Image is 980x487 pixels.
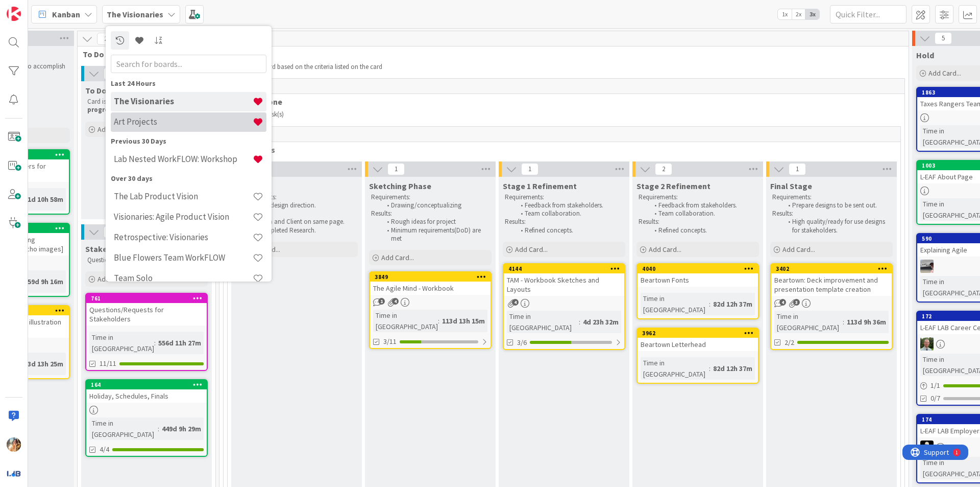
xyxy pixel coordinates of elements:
div: 4040Beartown Fonts [638,264,758,287]
div: 3849 [370,272,491,282]
img: JF [7,437,21,452]
p: Results: [639,218,757,226]
div: 4144 [508,265,624,272]
span: 1 [521,163,538,175]
span: 2 [104,226,121,238]
span: : [709,363,710,374]
li: Rough ideas for project [381,218,490,226]
h4: Lab Nested WorkFLOW: Workshop [114,154,253,164]
div: 3849 [375,273,491,281]
h4: Retrospective: Visionaries [114,232,253,242]
p: Requirements: [371,193,489,201]
div: 761 [91,295,207,302]
div: Over 30 days [111,173,266,184]
p: High Priority Task(s) [229,110,888,119]
span: 4 [779,299,786,306]
p: Requirements: [772,193,891,201]
div: Time in [GEOGRAPHIC_DATA] [641,357,709,380]
span: Add Card... [97,274,130,284]
div: Holiday, Schedules, Finals [86,389,207,403]
div: 4144 [504,264,624,273]
span: : [154,337,156,349]
div: 3962 [638,329,758,338]
a: 3962Beartown LetterheadTime in [GEOGRAPHIC_DATA]:82d 12h 37m [636,328,759,384]
span: Stage 1 Refinement [503,181,577,191]
div: Time in [GEOGRAPHIC_DATA] [89,332,154,354]
strong: in progress [87,97,181,114]
div: 4040 [642,265,758,272]
div: 761Questions/Requests for Stakeholders [86,294,207,326]
p: Requirements: [639,193,757,201]
div: 761 [86,294,207,303]
div: 3402 [771,264,892,273]
p: Results: [371,210,489,218]
span: In progress [233,145,888,155]
span: Must get done [229,97,892,107]
div: 164 [86,380,207,389]
div: TAM - Workbook Sketches and Layouts [504,273,624,296]
li: Minimum requirements(DoD) are met [381,226,490,243]
div: Time in [GEOGRAPHIC_DATA] [641,293,709,315]
h4: Blue Flowers Team WorkFLOW [114,252,253,263]
div: Beartown Letterhead [638,338,758,351]
a: 3849The Agile Mind - WorkbookTime in [GEOGRAPHIC_DATA]:113d 13h 15m3/11 [369,271,492,349]
span: : [709,298,710,310]
span: : [843,316,844,328]
div: 1 [53,4,56,12]
div: 82d 12h 37m [710,363,755,374]
li: Team and Client on same page. [248,218,356,226]
span: Stage 2 Refinement [636,181,710,191]
div: Last 24 Hours [111,78,266,89]
span: 3/11 [383,336,397,347]
span: Support [21,2,46,14]
p: Requirements: [237,193,356,201]
span: 2 [655,163,672,175]
div: Time in [GEOGRAPHIC_DATA] [507,311,579,333]
p: Questions, Schedules, and Demos [87,256,206,264]
div: 4040 [638,264,758,273]
span: 0/7 [930,393,940,404]
a: 4040Beartown FontsTime in [GEOGRAPHIC_DATA]:82d 12h 37m [636,263,759,319]
img: jB [920,260,934,273]
div: Questions/Requests for Stakeholders [86,303,207,326]
span: Stakeholder Meetings [85,244,168,254]
span: 4 [392,298,399,305]
h4: The Lab Product Vision [114,191,253,201]
span: 4/4 [100,444,109,455]
span: To Do [83,49,203,59]
h4: Art Projects [114,117,253,127]
img: SH [920,337,934,351]
div: 3402Beartown: Deck improvement and presentation template creation [771,264,892,296]
div: Beartown Fonts [638,273,758,287]
span: 3 [793,299,800,306]
h4: Visionaries: Agile Product Vision [114,212,253,222]
h4: The Visionaries [114,96,253,106]
div: 113d 9h 36m [844,316,889,328]
p: Results: [505,218,623,226]
div: 4d 23h 32m [580,316,621,328]
b: The Visionaries [107,9,163,19]
span: 2/2 [785,337,794,348]
span: 1 / 1 [930,380,940,391]
div: 164Holiday, Schedules, Finals [86,380,207,403]
li: Drawing/conceptualizing [381,201,490,210]
img: WS [920,440,934,454]
span: Complete the card based on the criteria listed on the card [225,62,382,71]
span: Add Card... [97,125,130,134]
span: 3/6 [517,337,527,348]
span: : [438,315,439,327]
span: : [158,423,159,434]
li: Prepare designs to be sent out. [782,201,891,210]
div: Beartown: Deck improvement and presentation template creation [771,273,892,296]
div: Time in [GEOGRAPHIC_DATA] [774,311,843,333]
a: 4144TAM - Workbook Sketches and LayoutsTime in [GEOGRAPHIC_DATA]:4d 23h 32m3/6 [503,263,625,350]
span: To Do [85,85,107,96]
span: 5 [935,32,952,44]
p: Card is and ready to be [87,98,206,114]
div: 3962Beartown Letterhead [638,329,758,351]
div: The Agile Mind - Workbook [370,282,491,295]
span: 1x [778,9,792,19]
div: 4144TAM - Workbook Sketches and Layouts [504,264,624,296]
div: 3402 [776,265,892,272]
span: 2x [792,9,805,19]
